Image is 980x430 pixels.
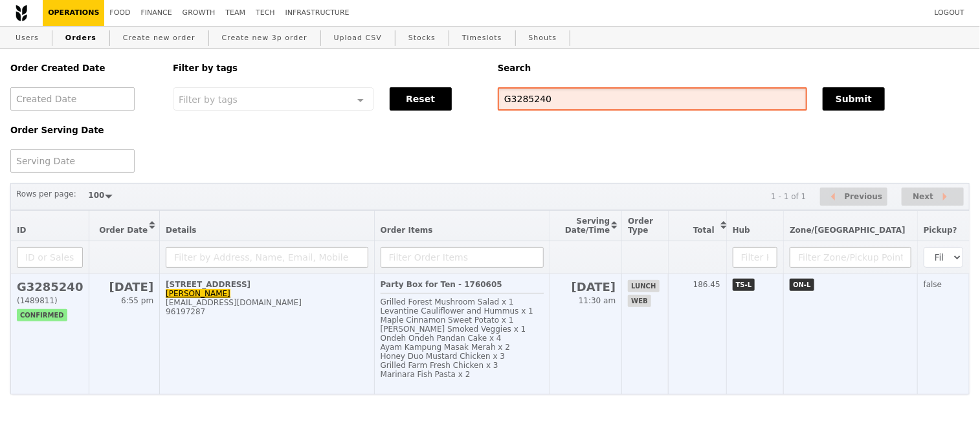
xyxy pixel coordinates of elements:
[902,188,964,206] button: Next
[771,192,806,201] div: 1 - 1 of 1
[924,226,957,235] span: Pickup?
[166,307,368,316] div: 96197287
[845,189,883,204] span: Previous
[524,27,562,50] a: Shouts
[924,280,942,289] span: false
[166,280,368,289] div: [STREET_ADDRESS]
[381,280,502,289] b: Party Box for Ten - 1760605
[17,247,83,268] input: ID or Salesperson name
[166,226,196,235] span: Details
[17,309,67,321] span: confirmed
[118,27,201,50] a: Create new order
[579,296,616,305] span: 11:30 am
[790,279,814,291] span: ON-L
[166,298,368,307] div: [EMAIL_ADDRESS][DOMAIN_NAME]
[403,27,441,50] a: Stocks
[733,279,755,291] span: TS-L
[10,63,157,73] h5: Order Created Date
[390,87,452,111] button: Reset
[381,247,544,268] input: Filter Order Items
[823,87,885,111] button: Submit
[10,149,135,173] input: Serving Date
[498,87,807,111] input: Search any field
[381,325,526,334] span: [PERSON_NAME] Smoked Veggies x 1
[381,297,514,306] span: Grilled Forest Mushroom Salad x 1
[166,289,230,298] a: [PERSON_NAME]
[381,352,506,361] span: Honey Duo Mustard Chicken x 3
[913,189,933,204] span: Next
[381,306,533,316] span: Levantine Cauliflower and Hummus x 1
[381,334,502,343] span: Ondeh Ondeh Pandan Cake x 4
[10,27,44,50] a: Users
[628,295,651,307] span: web
[60,27,102,50] a: Orders
[733,247,777,268] input: Filter Hub
[17,226,26,235] span: ID
[173,63,482,73] h5: Filter by tags
[381,226,433,235] span: Order Items
[329,27,387,50] a: Upload CSV
[179,93,238,105] span: Filter by tags
[628,280,659,292] span: lunch
[17,296,83,305] div: (1489811)
[121,296,153,305] span: 6:55 pm
[693,280,720,289] span: 186.45
[95,280,153,294] h2: [DATE]
[166,247,368,268] input: Filter by Address, Name, Email, Mobile
[498,63,970,73] h5: Search
[457,27,507,50] a: Timeslots
[381,343,510,352] span: Ayam Kampung Masak Merah x 2
[17,280,83,294] h2: G3285240
[217,27,313,50] a: Create new 3p order
[790,247,911,268] input: Filter Zone/Pickup Point
[16,5,27,21] img: Grain logo
[10,125,157,135] h5: Order Serving Date
[381,370,471,379] span: Marinara Fish Pasta x 2
[820,188,887,206] button: Previous
[381,316,514,325] span: Maple Cinnamon Sweet Potato x 1
[733,226,750,235] span: Hub
[10,87,135,111] input: Created Date
[628,217,653,235] span: Order Type
[790,226,906,235] span: Zone/[GEOGRAPHIC_DATA]
[16,188,76,200] label: Rows per page:
[556,280,616,294] h2: [DATE]
[381,361,498,370] span: Grilled Farm Fresh Chicken x 3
